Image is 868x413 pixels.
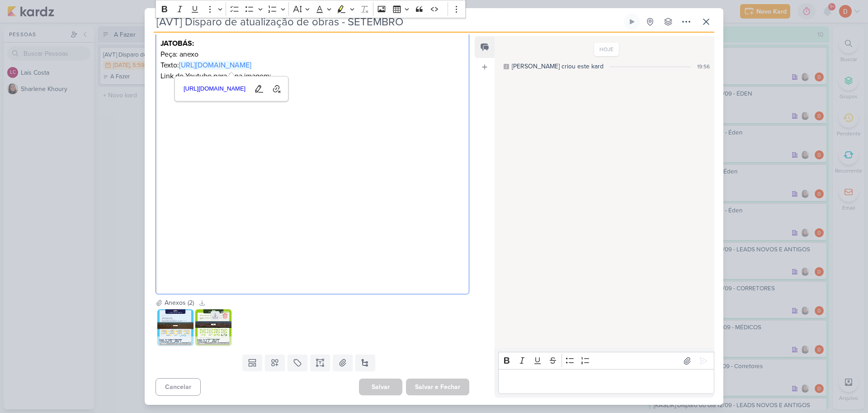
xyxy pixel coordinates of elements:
a: [URL][DOMAIN_NAME] [180,82,249,96]
img: 9qJ5Vti0qCEqrs9lLoCuv3AAJFfxBQXu4yC6ZSKN.jpg [157,309,193,346]
p: Link do Youtube para ir na imagem: [160,71,464,82]
span: [URL][DOMAIN_NAME] [181,83,249,94]
div: [PERSON_NAME] criou este kard [512,62,604,71]
div: Ligar relógio [628,18,636,25]
strong: JATOBÁS: [160,39,194,48]
p: Texto: [160,60,464,71]
p: Peça: anexo [160,49,464,60]
div: 116326_AVT___E-MAIL_MKT___EVOLU%C3%87%C3%83O_DE_OBRAS___CACHOEIRA___SETEMBRO_V2.jpg [157,336,193,346]
img: Kp8cM8ROKWsDWE9EhuOm0XluNLw9ujKMOcyIJbDi.jpg [195,309,231,346]
a: [URL][DOMAIN_NAME] [179,61,251,70]
div: Editor toolbar [498,352,714,370]
div: 19:56 [697,62,710,71]
input: Kard Sem Título [154,14,622,30]
div: Editor editing area: main [498,369,714,394]
button: Cancelar [156,378,201,396]
div: Anexos (2) [165,298,194,307]
div: 116327_AVT___E-MAIL_MKT___EVOLU%C3%87%C3%83O_DE_OBRAS___JATOB%C3%81S___SETEMBRO.jpg [195,336,231,346]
